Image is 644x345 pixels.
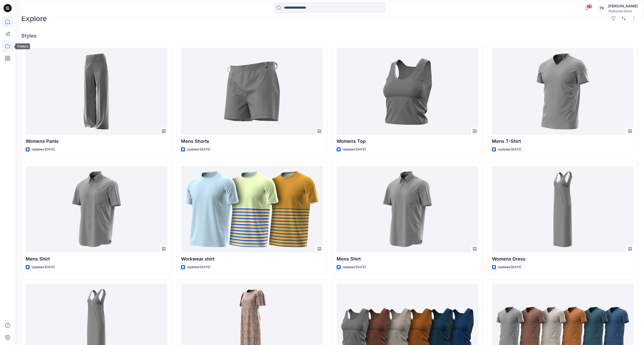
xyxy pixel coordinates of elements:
p: Womens Pants [26,138,167,145]
a: Womens Top [337,48,478,135]
p: Updated [DATE] [32,265,55,270]
span: 73 [587,4,592,8]
a: Mens T-Shirt [492,48,634,135]
h4: Styles [21,33,638,39]
div: [PERSON_NAME] [608,3,638,9]
p: Mens Shirt [26,255,167,263]
p: Updated [DATE] [343,147,366,152]
a: Womens Pants [26,48,167,135]
p: Mens Shirt [337,255,478,263]
div: Stylezone Demo [608,9,638,13]
p: Updated [DATE] [32,147,55,152]
div: TK [597,4,606,13]
p: Womens Top [337,138,478,145]
a: Workwear shirt [181,166,323,252]
p: Workwear shirt [181,255,323,263]
a: Mens Shorts [181,48,323,135]
p: Updated [DATE] [498,265,521,270]
p: Updated [DATE] [187,147,210,152]
a: Womens Dress [492,166,634,252]
p: Mens Shorts [181,138,323,145]
p: Mens T-Shirt [492,138,634,145]
p: Updated [DATE] [498,147,521,152]
a: Mens Shirt [26,166,167,252]
p: Updated [DATE] [187,265,210,270]
a: Mens Shirt [337,166,478,252]
p: Womens Dress [492,255,634,263]
h2: Explore [21,14,47,23]
p: Updated [DATE] [343,265,366,270]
